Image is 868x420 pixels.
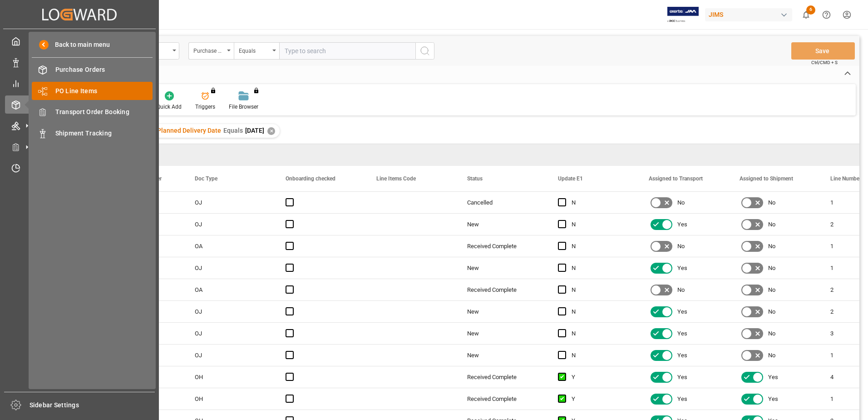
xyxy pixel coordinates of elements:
span: Line Number [830,175,861,182]
span: No [768,214,775,235]
div: N [572,280,627,300]
span: Yes [677,214,687,235]
div: ✕ [267,127,275,135]
span: Assigned to Shipment [740,175,793,182]
div: OJ [184,301,275,322]
div: New [467,345,536,366]
div: N [572,301,627,322]
span: No [768,236,775,257]
div: New [467,258,536,279]
button: open menu [188,42,234,60]
span: No [677,192,685,213]
div: JIMS [705,8,792,21]
span: 6 [806,5,815,15]
span: Purchase Orders [55,65,153,75]
span: Equals [223,127,243,134]
span: Back to main menu [49,40,110,50]
a: Data Management [5,53,154,71]
span: Yes [768,389,778,410]
div: Quick Add [157,103,182,111]
div: N [572,258,627,279]
div: N [572,214,627,235]
div: OJ [184,257,275,279]
div: New [467,301,536,322]
span: Onboarding checked [286,175,335,182]
span: No [768,345,775,366]
span: Doc Type [195,175,217,182]
span: Shipment Tracking [55,129,153,138]
div: Y [572,367,627,388]
span: No [768,280,775,300]
div: New [467,323,536,344]
div: Equals [239,45,270,55]
div: New [467,214,536,235]
span: No [677,236,685,257]
span: Ctrl/CMD + S [811,59,838,66]
a: Transport Order Booking [32,103,153,121]
a: Timeslot Management V2 [5,159,154,177]
div: N [572,345,627,366]
button: show 6 new notifications [796,5,816,25]
div: N [572,323,627,344]
span: PO Line Items [55,86,153,96]
button: Help Center [816,5,837,25]
input: Type to search [279,42,415,60]
button: search button [415,42,434,60]
span: No [768,323,775,344]
div: OA [184,279,275,300]
div: N [572,236,627,257]
button: JIMS [705,6,796,23]
span: Sidebar Settings [30,400,155,410]
a: My Cockpit [5,32,154,50]
span: Yes [677,301,687,322]
span: Planned Delivery Date [157,127,221,134]
span: Yes [677,389,687,410]
button: open menu [234,42,279,60]
a: PO Line Items [32,82,153,100]
span: No [768,258,775,279]
div: Cancelled [467,192,536,213]
div: OJ [184,323,275,344]
span: Line Items Code [376,175,416,182]
span: Yes [768,367,778,388]
span: Status [467,175,483,182]
span: No [768,192,775,213]
div: Y [572,389,627,410]
div: Received Complete [467,280,536,300]
div: Purchase Order Number [193,45,224,55]
button: Save [791,42,855,60]
span: [DATE] [245,127,264,134]
span: Yes [677,345,687,366]
span: Yes [677,258,687,279]
span: Yes [677,323,687,344]
div: OJ [184,345,275,366]
a: Shipment Tracking [32,124,153,142]
div: Received Complete [467,236,536,257]
div: OJ [184,192,275,213]
div: OA [184,235,275,257]
div: OH [184,388,275,410]
span: No [768,301,775,322]
a: Purchase Orders [32,61,153,79]
div: Received Complete [467,367,536,388]
div: OH [184,366,275,388]
div: OJ [184,214,275,235]
span: Update E1 [558,175,583,182]
div: Received Complete [467,389,536,410]
img: Exertis%20JAM%20-%20Email%20Logo.jpg_1722504956.jpg [667,7,699,23]
span: Yes [677,367,687,388]
span: No [677,280,685,300]
span: Assigned to Transport [649,175,703,182]
div: N [572,192,627,213]
span: Transport Order Booking [55,107,153,117]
